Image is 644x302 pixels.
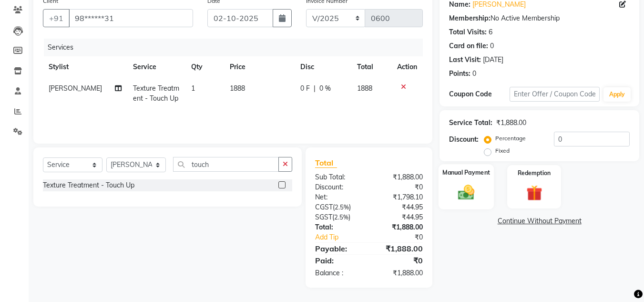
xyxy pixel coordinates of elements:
div: [DATE] [483,55,503,65]
div: ₹44.95 [369,212,430,222]
th: Service [127,56,185,78]
a: Continue Without Payment [441,216,637,226]
span: 0 F [300,83,310,94]
div: Service Total: [449,118,492,128]
th: Price [224,56,295,78]
th: Total [351,56,392,78]
span: 1 [191,84,195,93]
span: Texture Treatment - Touch Up [133,84,179,103]
input: Enter Offer / Coupon Code [510,87,600,102]
label: Percentage [495,134,526,143]
div: Discount: [308,182,369,192]
div: Discount: [449,135,479,145]
input: Search or Scan [173,157,279,172]
div: 0 [472,69,476,79]
div: Total Visits: [449,27,487,37]
label: Manual Payment [442,168,490,177]
input: Search by Name/Mobile/Email/Code [69,9,193,27]
th: Disc [295,56,351,78]
div: Sub Total: [308,172,369,182]
div: ₹1,798.10 [369,192,430,202]
span: 1888 [357,84,372,93]
img: _gift.svg [521,183,547,203]
div: Coupon Code [449,89,509,99]
span: 2.5% [334,213,348,221]
th: Action [391,56,423,78]
div: ₹0 [369,255,430,266]
span: CGST [315,203,333,211]
div: ( ) [308,202,369,212]
div: ₹1,888.00 [369,268,430,278]
div: No Active Membership [449,13,630,23]
a: Add Tip [308,232,379,242]
div: ( ) [308,212,369,222]
label: Redemption [518,169,551,177]
span: | [314,83,316,94]
div: Points: [449,69,470,79]
span: 2.5% [335,203,349,211]
div: 0 [490,41,494,51]
div: Net: [308,192,369,202]
div: ₹0 [369,182,430,192]
div: Balance : [308,268,369,278]
div: Payable: [308,243,369,254]
span: SGST [315,213,332,221]
div: ₹1,888.00 [369,172,430,182]
div: ₹0 [379,232,430,242]
span: 0 % [319,83,331,94]
div: ₹1,888.00 [369,243,430,254]
div: ₹1,888.00 [369,222,430,232]
button: Apply [603,87,631,102]
div: ₹1,888.00 [496,118,526,128]
div: Services [44,39,430,56]
label: Fixed [495,146,510,155]
div: Membership: [449,13,491,23]
div: Card on file: [449,41,488,51]
button: +91 [43,9,70,27]
th: Stylist [43,56,127,78]
div: Paid: [308,255,369,266]
span: Total [315,158,337,168]
th: Qty [185,56,224,78]
span: 1888 [230,84,245,93]
img: _cash.svg [453,183,480,202]
div: Last Visit: [449,55,481,65]
div: Total: [308,222,369,232]
div: ₹44.95 [369,202,430,212]
span: [PERSON_NAME] [49,84,102,93]
div: 6 [489,27,492,37]
div: Texture Treatment - Touch Up [43,180,134,190]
